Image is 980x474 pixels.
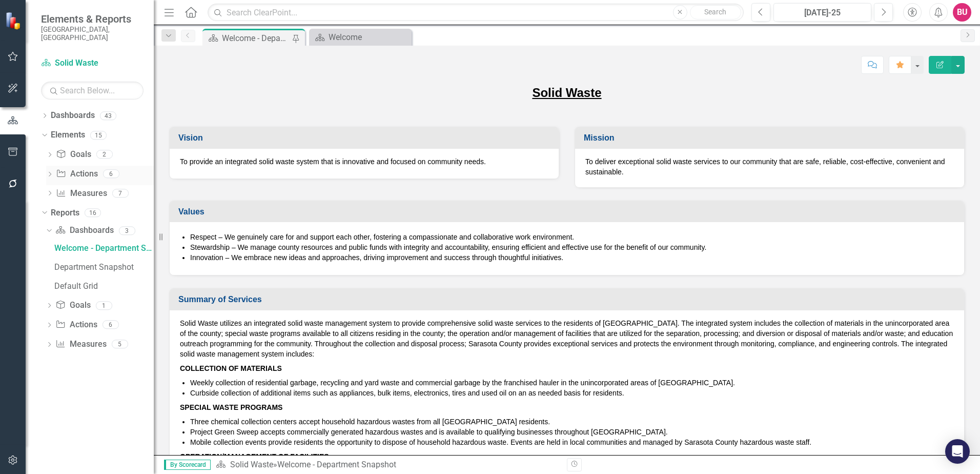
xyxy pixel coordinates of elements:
a: Solid Waste [230,460,273,469]
a: Dashboards [55,225,113,236]
strong: OPERATION/MANAGEMENT OF FACILITIES [180,452,329,461]
div: 43 [100,111,116,120]
a: Welcome - Department Snapshot [52,240,154,256]
div: 6 [103,321,119,329]
a: Measures [55,339,106,350]
div: Welcome - Department Snapshot [277,460,396,469]
strong: COLLECTION OF MATERIALS [180,364,282,372]
a: Actions [55,319,97,331]
div: 6 [103,170,119,179]
a: Solid Waste [41,57,144,69]
a: Goals [55,300,90,311]
div: » [216,459,559,471]
h3: Values [178,207,959,216]
span: Elements & Reports [41,13,144,25]
a: Default Grid [52,278,154,294]
button: Search [690,5,741,19]
h3: Vision [178,133,554,143]
div: 15 [90,131,107,140]
li: Innovation – We embrace new ideas and approaches, driving improvement and success through thought... [190,252,954,263]
div: 16 [85,208,101,217]
div: 5 [112,340,128,349]
li: Three chemical collection centers accept household hazardous wastes from all [GEOGRAPHIC_DATA] re... [190,417,954,427]
div: Welcome - Department Snapshot [54,244,154,253]
a: Actions [56,168,97,180]
div: Welcome - Department Snapshot [222,32,290,45]
div: 3 [119,226,135,235]
li: Weekly collection of residential garbage, recycling and yard waste and commercial garbage by the ... [190,378,954,388]
a: Elements [51,129,85,141]
button: [DATE]-25 [773,3,871,22]
img: ClearPoint Strategy [5,11,24,30]
input: Search ClearPoint... [208,4,744,22]
div: Default Grid [54,282,154,291]
div: 1 [96,301,112,310]
button: BU [953,3,971,22]
a: Dashboards [51,110,95,122]
strong: SPECIAL WASTE PROGRAMS [180,403,282,411]
div: 2 [96,150,113,159]
div: Open Intercom Messenger [945,439,970,464]
p: Solid Waste utilizes an integrated solid waste management system to provide comprehensive solid w... [180,318,954,361]
small: [GEOGRAPHIC_DATA], [GEOGRAPHIC_DATA] [41,25,144,42]
u: Solid Waste [532,86,601,100]
li: Mobile collection events provide residents the opportunity to dispose of household hazardous wast... [190,437,954,447]
a: Welcome [312,31,409,44]
p: To provide an integrated solid waste system that is innovative and focused on community needs. [180,156,548,167]
input: Search Below... [41,82,144,100]
li: Respect – We genuinely care for and support each other, fostering a compassionate and collaborati... [190,232,954,242]
a: Reports [51,207,79,219]
a: Department Snapshot [52,259,154,275]
div: Department Snapshot [54,263,154,272]
span: To deliver exceptional solid waste services to our community that are safe, reliable, cost-effect... [585,157,945,176]
a: Measures [56,188,107,200]
h3: Summary of Services [178,295,959,304]
li: Project Green Sweep accepts commercially generated hazardous wastes and is available to qualifyin... [190,427,954,437]
h3: Mission [584,133,959,143]
a: Goals [56,149,91,161]
li: Stewardship – We manage county resources and public funds with integrity and accountability, ensu... [190,242,954,252]
div: Welcome [329,31,409,44]
div: 7 [112,189,129,197]
span: Search [704,8,726,16]
span: By Scorecard [164,460,211,470]
li: Curbside collection of additional items such as appliances, bulk items, electronics, tires and us... [190,388,954,398]
div: [DATE]-25 [777,7,868,19]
